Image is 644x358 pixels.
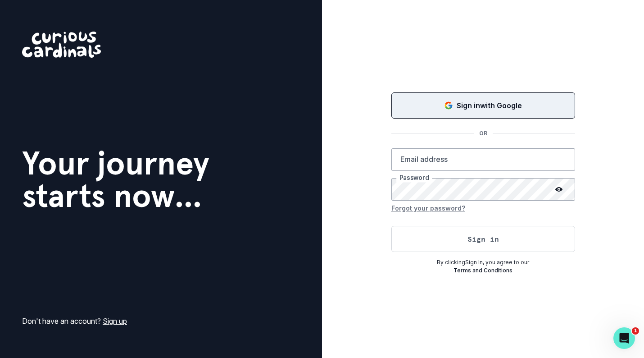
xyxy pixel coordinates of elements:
[457,100,522,111] p: Sign in with Google
[613,327,635,349] iframe: Intercom live chat
[22,32,101,58] img: Curious Cardinals Logo
[391,258,575,266] p: By clicking Sign In , you agree to our
[632,327,639,335] span: 1
[22,147,209,212] h1: Your journey starts now...
[22,316,127,326] p: Don't have an account?
[474,129,493,138] p: OR
[391,226,575,252] button: Sign in
[391,92,575,119] button: Sign in with Google (GSuite)
[454,267,512,274] a: Terms and Conditions
[103,317,127,326] a: Sign up
[391,201,465,215] button: Forgot your password?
